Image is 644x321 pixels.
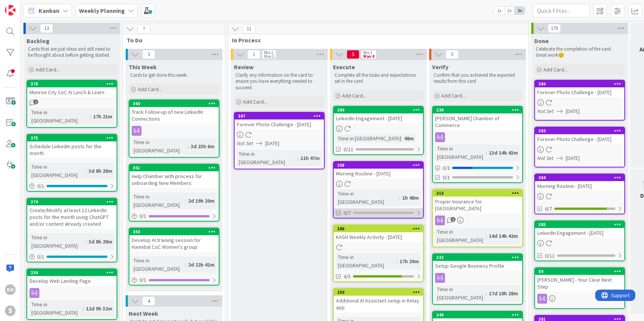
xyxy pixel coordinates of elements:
span: : [399,194,400,202]
div: 374 [27,198,117,205]
div: 313Proper Insurance for [GEOGRAPHIC_DATA] [433,190,522,213]
span: 4 [142,296,155,305]
div: Time in [GEOGRAPHIC_DATA] [435,228,486,244]
div: 386 [337,226,423,231]
span: 13 [40,24,53,33]
span: : [185,261,186,269]
span: [DATE] [566,154,580,162]
span: 0/11 [545,252,555,260]
div: Time in [GEOGRAPHIC_DATA] [336,253,397,270]
a: 378Monroe City CoC AI Lunch & LearnTime in [GEOGRAPHIC_DATA]:17h 21m [26,80,117,128]
div: 351 [133,165,219,171]
div: 233 [433,254,522,261]
span: 0 / 1 [37,182,44,190]
i: Not Set [237,140,253,147]
span: 2 [451,217,456,222]
div: 383 [535,127,624,134]
span: To Do [127,36,216,44]
div: 386 [334,225,423,232]
div: 250 [337,290,423,295]
div: Additional AI Assistant setup in Relay app [334,296,423,312]
div: 233Setup Google Business Profile [433,254,522,271]
span: Next Week [129,310,158,317]
div: Monroe City CoC AI Lunch & Learn [27,87,117,97]
div: 385 [535,221,624,228]
div: S [5,305,16,316]
div: 375 [27,135,117,141]
div: 249 [433,312,522,318]
div: 389LinkedIn Engagement - [DATE] [334,107,423,123]
div: [PERSON_NAME] Chamber of Commerce [433,113,522,130]
div: Time in [GEOGRAPHIC_DATA] [336,134,401,143]
div: 234 [31,270,117,275]
a: 387Forever Photo Challenge - [DATE]Not Set[DATE]Time in [GEOGRAPHIC_DATA]:11h 47m [234,112,325,169]
div: Morning Routine - [DATE] [535,181,624,191]
a: 239[PERSON_NAME] Chamber of CommerceTime in [GEOGRAPHIC_DATA]:13d 14h 43m0/30/1 [432,106,523,183]
a: 384Morning Routine - [DATE]6/7 [534,174,625,214]
div: LinkedIn Engagement - [DATE] [535,228,624,238]
div: Min 1 [363,51,372,54]
div: Create/Modify at least 12 LinkedIn posts for the month using ChatGPT and/or content already created [27,205,117,229]
a: 374Create/Modify at least 12 LinkedIn posts for the month using ChatGPT and/or content already cr... [26,198,117,262]
span: Add Card... [441,92,465,99]
div: 1h 48m [400,194,421,202]
span: 0/11 [344,146,353,154]
span: 2x [504,7,515,14]
div: 234 [27,269,117,276]
span: : [401,134,402,143]
div: 380Forever Photo Challenge - [DATE] [535,81,624,97]
span: Add Card... [543,66,568,73]
div: Schedule LinkedIn posts for the month [27,141,117,158]
div: LinkedIn Engagement - [DATE] [334,113,423,123]
div: 0/3 [433,163,522,173]
div: 89 [535,268,624,275]
div: 385LinkedIn Engagement - [DATE] [535,221,624,238]
div: Forever Photo Challenge - [DATE] [235,119,324,129]
div: Time in [GEOGRAPHIC_DATA] [435,144,486,161]
span: : [188,142,189,150]
span: 0 / 1 [139,212,146,220]
span: : [297,154,299,162]
span: : [397,257,398,265]
div: [PERSON_NAME] - Your Clear Next Step [535,275,624,292]
div: Track Follow-up of new LinkedIn Connections [129,107,219,124]
div: Time in [GEOGRAPHIC_DATA] [336,189,399,206]
div: 233 [436,255,522,260]
span: Add Card... [342,92,366,99]
span: : [486,232,487,240]
div: Time in [GEOGRAPHIC_DATA] [30,163,86,179]
span: : [83,304,84,313]
div: 387 [235,113,324,119]
span: Support [16,1,34,10]
div: 351 [129,164,219,171]
span: 0/1 [443,174,450,181]
div: 239[PERSON_NAME] Chamber of Commerce [433,107,522,130]
div: 375 [31,135,117,141]
span: [DATE] [265,140,279,147]
div: 249 [436,312,522,318]
div: 13d 14h 43m [487,149,520,157]
div: 360 [129,100,219,107]
span: [DATE] [566,107,580,115]
img: Visit kanbanzone.com [5,5,16,16]
div: 378Monroe City CoC AI Lunch & Learn [27,81,117,97]
a: 89[PERSON_NAME] - Your Clear Next Step [534,267,625,309]
span: Backlog [26,37,50,45]
div: 385 [538,222,624,227]
div: 239 [436,107,522,113]
span: 11 [243,24,255,33]
div: 0/1 [129,211,219,221]
div: Time in [GEOGRAPHIC_DATA] [132,192,185,209]
span: 0/7 [344,209,351,217]
div: Time in [GEOGRAPHIC_DATA] [30,300,83,317]
div: 374 [31,199,117,205]
div: 48m [402,134,416,143]
span: 3 [142,50,155,59]
div: 0/1 [27,252,117,262]
i: Not Set [537,155,554,161]
div: Max 4 [363,54,374,58]
div: 374Create/Modify at least 12 LinkedIn posts for the month using ChatGPT and/or content already cr... [27,198,117,229]
div: 250 [334,289,423,296]
span: 0 / 1 [139,276,146,284]
div: Time in [GEOGRAPHIC_DATA] [237,150,297,166]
